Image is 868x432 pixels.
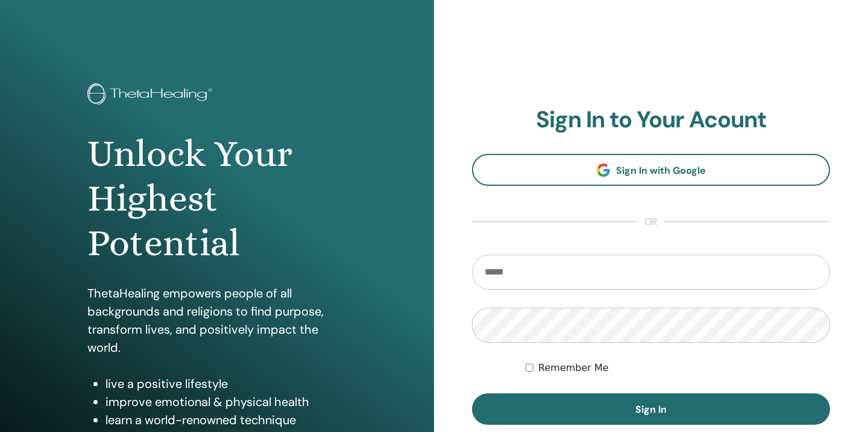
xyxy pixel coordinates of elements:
[105,375,347,393] li: live a positive lifestyle
[87,284,347,357] p: ThetaHealing empowers people of all backgrounds and religions to find purpose, transform lives, a...
[526,361,830,375] div: Keep me authenticated indefinitely or until I manually logout
[472,154,830,186] a: Sign In with Google
[472,393,830,425] button: Sign In
[538,361,609,375] label: Remember Me
[638,215,664,229] span: or
[105,393,347,411] li: improve emotional & physical health
[472,106,830,134] h2: Sign In to Your Acount
[635,403,667,416] span: Sign In
[87,132,347,266] h1: Unlock Your Highest Potential
[616,164,706,177] span: Sign In with Google
[105,411,347,429] li: learn a world-renowned technique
